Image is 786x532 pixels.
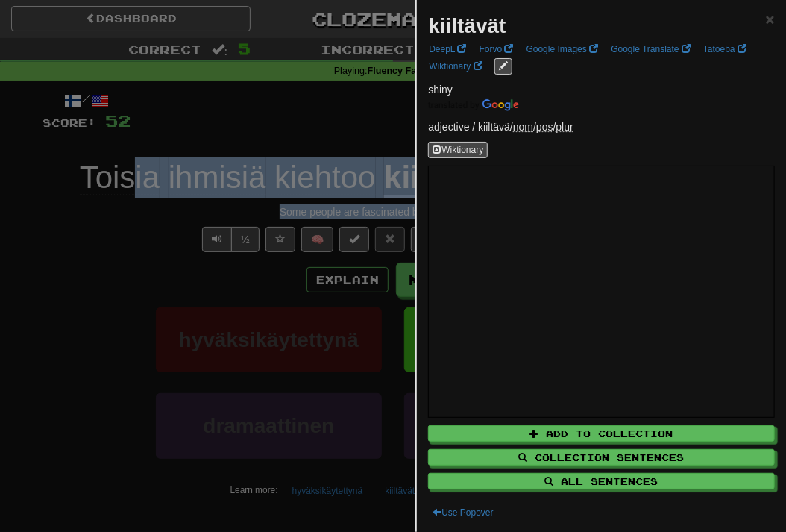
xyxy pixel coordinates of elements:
[699,41,751,57] a: Tatoeba
[536,121,553,133] abbr: Degree: Positive, first degree
[428,425,775,442] button: Add to Collection
[556,121,573,133] abbr: Number: Plural number
[428,14,506,37] strong: kiiltävät
[428,142,488,158] button: Wiktionary
[428,84,453,96] span: shiny
[424,41,471,57] a: DeepL
[513,121,533,133] abbr: Case: Nominative / direct
[606,41,695,57] a: Google Translate
[424,58,486,75] a: Wiktionary
[428,119,775,134] p: adjective / kiiltävä /
[536,121,556,133] span: /
[475,41,518,57] a: Forvo
[428,473,775,489] button: All Sentences
[513,121,536,133] span: /
[522,41,603,57] a: Google Images
[428,504,497,521] button: Use Popover
[766,11,775,27] button: Close
[494,58,512,75] button: edit links
[428,449,775,466] button: Collection Sentences
[428,99,519,111] img: Color short
[766,10,775,28] span: ×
